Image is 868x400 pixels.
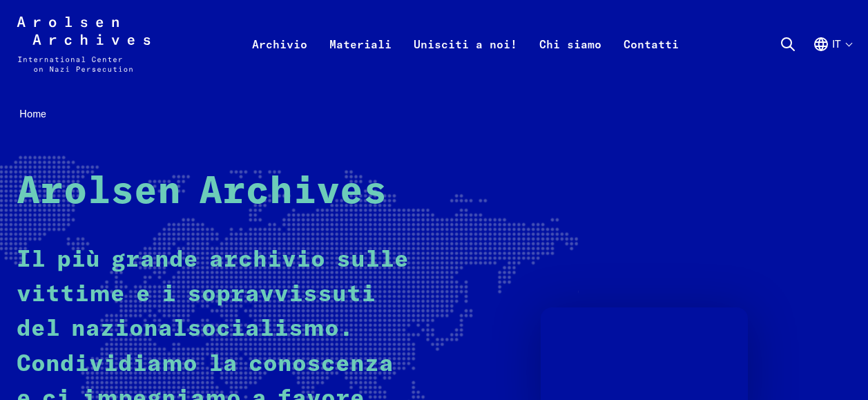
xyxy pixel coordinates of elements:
[17,173,387,211] strong: Arolsen Archives
[17,104,851,124] nav: Breadcrumb
[613,33,690,88] a: Contatti
[813,36,851,86] button: Italiano, selezione lingua
[19,107,46,120] span: Home
[241,33,318,88] a: Archivio
[318,33,403,88] a: Materiali
[241,17,690,72] nav: Primaria
[528,33,613,88] a: Chi siamo
[403,33,528,88] a: Unisciti a noi!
